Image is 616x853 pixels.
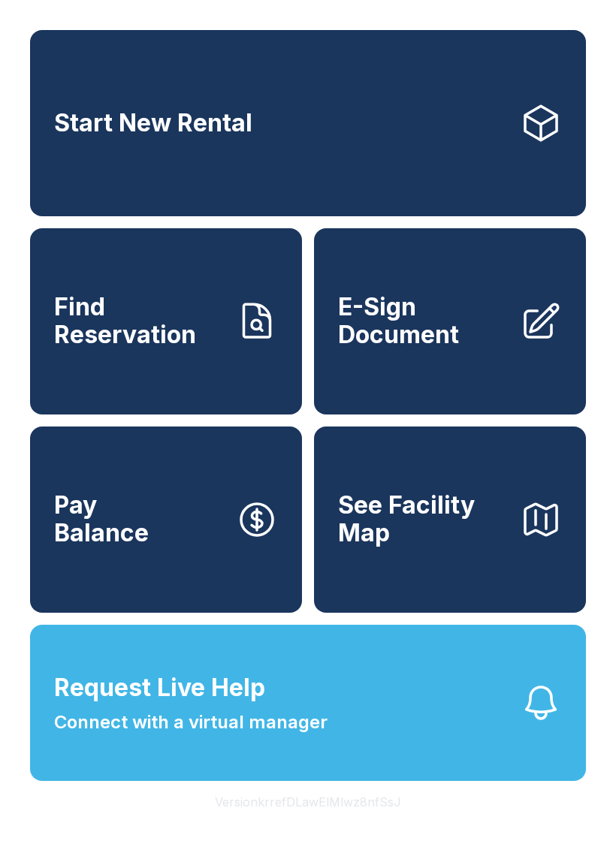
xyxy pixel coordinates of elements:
button: PayBalance [30,426,302,613]
a: Find Reservation [30,228,302,414]
span: Request Live Help [54,670,265,706]
span: E-Sign Document [338,294,508,348]
span: Start New Rental [54,110,252,137]
span: Pay Balance [54,492,149,547]
a: E-Sign Document [314,228,586,414]
button: Request Live HelpConnect with a virtual manager [30,625,586,781]
span: Connect with a virtual manager [54,709,328,736]
button: VersionkrrefDLawElMlwz8nfSsJ [203,781,413,823]
span: See Facility Map [338,492,508,547]
button: See Facility Map [314,426,586,613]
span: Find Reservation [54,294,224,348]
a: Start New Rental [30,30,586,216]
